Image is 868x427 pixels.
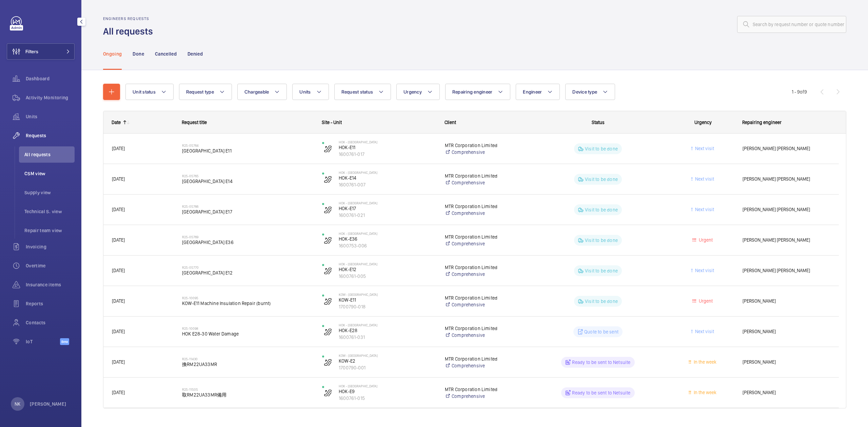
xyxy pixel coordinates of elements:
[182,235,313,239] h2: R25-05769
[103,16,157,21] h2: Engineers requests
[341,89,373,95] span: Request status
[182,269,313,276] span: [GEOGRAPHIC_DATA] E12
[339,292,436,297] p: KOW - [GEOGRAPHIC_DATA]
[697,298,713,304] span: Urgent
[179,84,232,100] button: Request type
[26,113,75,120] span: Units
[26,300,75,307] span: Reports
[182,143,313,147] h2: R25-05764
[585,298,618,305] p: Visit to be done
[585,176,618,183] p: Visit to be done
[182,178,313,185] span: [GEOGRAPHIC_DATA] E14
[445,393,524,400] a: Comprehensive
[324,389,332,397] img: escalator.svg
[743,206,830,213] span: [PERSON_NAME] [PERSON_NAME]
[299,89,311,95] span: Units
[743,358,830,366] span: [PERSON_NAME]
[339,242,436,249] p: 1600753-006
[339,212,436,219] p: 1600761-021
[24,208,75,215] span: Technical S. view
[26,262,75,269] span: Overtime
[585,206,618,213] p: Visit to be done
[800,89,804,95] span: of
[743,267,830,274] span: [PERSON_NAME] [PERSON_NAME]
[237,84,287,100] button: Chargeable
[743,297,830,305] span: [PERSON_NAME]
[792,89,807,94] span: 1 - 9 9
[182,326,313,330] h2: R25-10098
[743,389,830,396] span: [PERSON_NAME]
[182,300,313,307] span: KOW-E11 Machine Insulation Repair (burnt)
[155,50,177,57] p: Cancelled
[112,146,125,151] span: [DATE]
[182,208,313,215] span: [GEOGRAPHIC_DATA] E17
[339,262,436,266] p: HOK - [GEOGRAPHIC_DATA]
[743,328,830,335] span: [PERSON_NAME]
[15,401,20,407] p: NK
[30,401,66,407] p: [PERSON_NAME]
[339,205,436,212] p: HOK-E17
[339,323,436,327] p: HOK - [GEOGRAPHIC_DATA]
[26,319,75,326] span: Contacts
[182,387,313,391] h2: R25-11505
[585,237,618,244] p: Visit to be done
[445,120,456,125] span: Client
[322,120,342,125] span: Site - Unit
[24,151,75,158] span: All requests
[445,294,524,301] p: MTR Corporation Limited
[743,236,830,244] span: [PERSON_NAME] [PERSON_NAME]
[743,145,830,152] span: [PERSON_NAME] [PERSON_NAME]
[339,334,436,341] p: 1600761-031
[324,267,332,275] img: escalator.svg
[445,149,524,156] a: Comprehensive
[7,43,75,60] button: Filters
[339,140,436,144] p: HOK - [GEOGRAPHIC_DATA]
[339,384,436,388] p: HOK - [GEOGRAPHIC_DATA]
[445,203,524,210] p: MTR Corporation Limited
[339,151,436,158] p: 1600761-017
[694,146,714,151] span: Next visit
[592,120,605,125] span: Status
[103,50,122,57] p: Ongoing
[565,84,615,100] button: Device type
[445,142,524,149] p: MTR Corporation Limited
[572,89,597,95] span: Device type
[182,174,313,178] h2: R25-05765
[339,358,436,364] p: KOW-E2
[339,266,436,273] p: HOK-E12
[692,359,716,365] span: In the week
[585,267,618,274] p: Visit to be done
[742,120,782,125] span: Repairing engineer
[324,358,332,366] img: escalator.svg
[743,175,830,183] span: [PERSON_NAME] [PERSON_NAME]
[112,207,125,212] span: [DATE]
[445,362,524,369] a: Comprehensive
[523,89,542,95] span: Engineer
[339,175,436,181] p: HOK-E14
[112,268,125,273] span: [DATE]
[334,84,391,100] button: Request status
[445,325,524,332] p: MTR Corporation Limited
[445,386,524,393] p: MTR Corporation Limited
[324,206,332,214] img: escalator.svg
[516,84,560,100] button: Engineer
[737,16,846,33] input: Search by request number or quote number
[572,389,630,396] p: Ready to be sent to Netsuite
[396,84,440,100] button: Urgency
[694,120,712,125] span: Urgency
[339,201,436,205] p: HOK - [GEOGRAPHIC_DATA]
[125,84,174,100] button: Unit status
[182,120,207,125] span: Request title
[186,89,214,95] span: Request type
[60,338,69,345] span: Beta
[133,89,156,95] span: Unit status
[182,296,313,300] h2: R25-10095
[445,233,524,240] p: MTR Corporation Limited
[25,48,38,55] span: Filters
[694,176,714,182] span: Next visit
[339,231,436,236] p: HOK - [GEOGRAPHIC_DATA]
[182,239,313,246] span: [GEOGRAPHIC_DATA] E36
[24,227,75,234] span: Repair team view
[188,50,203,57] p: Denied
[585,145,618,152] p: Visit to be done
